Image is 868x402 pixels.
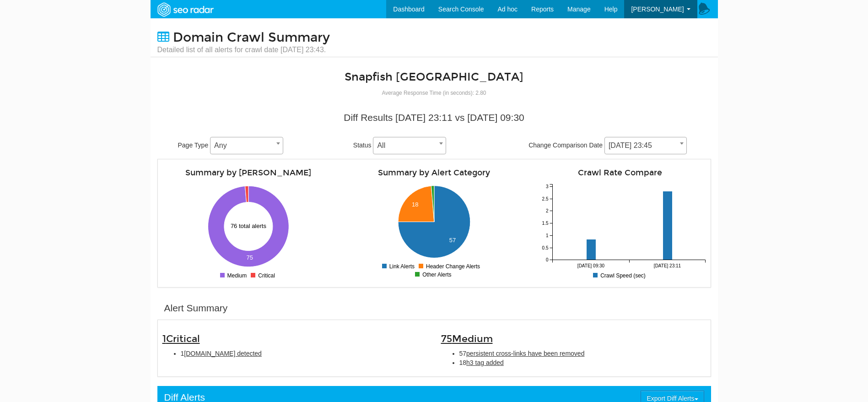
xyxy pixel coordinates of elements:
[438,5,484,13] span: Search Console
[353,141,372,149] span: Status
[459,358,706,367] li: 18
[210,139,283,152] span: Any
[604,137,687,154] span: 09/12/2025 23:45
[164,111,704,125] div: Diff Results [DATE] 23:11 vs [DATE] 09:30
[154,1,217,18] img: SEORadar
[382,90,486,96] small: Average Response Time (in seconds): 2.80
[542,221,548,226] tspan: 1.5
[373,137,446,154] span: All
[441,333,493,345] span: 75
[162,333,200,345] span: 1
[181,349,427,358] li: 1
[173,30,330,45] span: Domain Crawl Summary
[534,168,706,177] h4: Crawl Rate Compare
[459,349,706,358] li: 57
[545,184,548,189] tspan: 3
[631,5,684,13] span: [PERSON_NAME]
[531,5,554,13] span: Reports
[542,245,548,250] tspan: 0.5
[345,70,523,84] a: Snapfish [GEOGRAPHIC_DATA]
[348,168,520,177] h4: Summary by Alert Category
[466,359,504,366] span: h3 tag added
[166,333,200,345] span: Critical
[653,263,681,268] tspan: [DATE] 23:11
[577,263,604,268] tspan: [DATE] 09:30
[210,137,283,154] span: Any
[231,223,267,229] text: 76 total alerts
[497,5,518,13] span: Ad hoc
[157,45,330,55] small: Detailed list of all alerts for crawl date [DATE] 23:43.
[162,168,334,177] h4: Summary by [PERSON_NAME]
[452,333,493,345] span: Medium
[545,257,548,262] tspan: 0
[604,5,618,13] span: Help
[164,301,228,315] div: Alert Summary
[545,208,548,213] tspan: 2
[373,139,446,152] span: All
[178,141,209,149] span: Page Type
[567,5,591,13] span: Manage
[184,350,262,357] span: [DOMAIN_NAME] detected
[466,350,584,357] span: persistent cross-links have been removed
[809,375,859,397] iframe: Opens a widget where you can find more information
[542,196,548,201] tspan: 2.5
[528,141,603,149] span: Change Comparison Date
[545,233,548,238] tspan: 1
[605,139,686,152] span: 09/12/2025 23:45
